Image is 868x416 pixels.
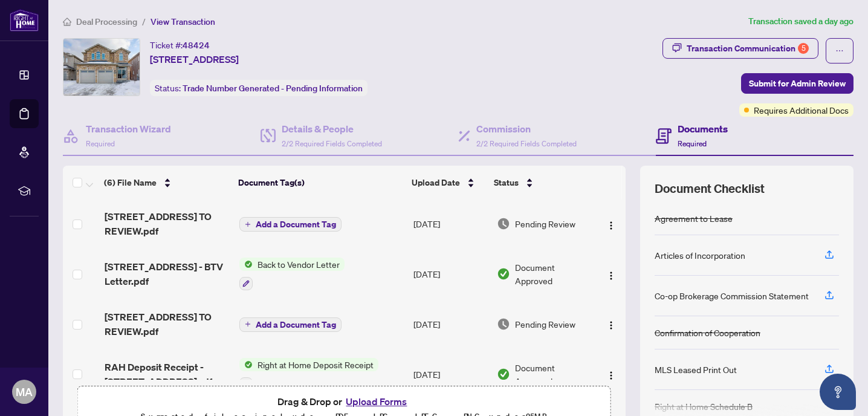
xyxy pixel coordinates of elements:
div: MLS Leased Print Out [655,363,737,376]
span: Right at Home Deposit Receipt [253,358,378,371]
li: / [142,15,146,28]
span: [STREET_ADDRESS] [150,52,239,67]
img: IMG-N12330789_1.jpg [63,39,140,96]
span: Document Approved [515,361,591,388]
span: home [63,18,71,26]
button: Add a Document Tag [239,317,342,332]
span: Document Checklist [655,180,765,197]
img: Logo [606,221,616,230]
span: 2/2 Required Fields Completed [282,139,382,148]
td: [DATE] [409,200,492,248]
td: [DATE] [409,300,492,348]
span: Upload Date [412,176,460,189]
div: Co-op Brokerage Commission Statement [655,289,809,302]
span: Deal Processing [76,16,137,27]
button: Logo [601,365,621,384]
span: Requires Additional Docs [754,103,849,117]
h4: Transaction Wizard [86,122,171,136]
span: ellipsis [835,47,844,55]
img: Document Status [497,317,510,331]
img: Logo [606,320,616,330]
span: Pending Review [515,317,575,331]
span: (6) File Name [104,176,157,189]
th: (6) File Name [99,166,233,200]
span: [STREET_ADDRESS] TO REVIEW.pdf [105,209,230,238]
img: Status Icon [239,258,253,271]
button: Add a Document Tag [239,316,342,332]
div: Transaction Communication [687,39,809,58]
button: Logo [601,314,621,334]
img: Document Status [497,267,510,281]
span: Add a Document Tag [256,320,336,329]
th: Document Tag(s) [233,166,407,200]
button: Transaction Communication5 [662,38,818,59]
span: [STREET_ADDRESS] TO REVIEW.pdf [105,310,230,339]
img: Document Status [497,217,510,230]
button: Logo [601,214,621,233]
span: plus [245,321,251,327]
span: Submit for Admin Review [749,74,846,93]
span: 48424 [183,40,210,51]
div: Confirmation of Cooperation [655,326,760,339]
div: Articles of Incorporation [655,249,745,262]
img: Logo [606,271,616,281]
h4: Details & People [282,122,382,136]
td: [DATE] [409,348,492,400]
span: Back to Vendor Letter [253,258,345,271]
h4: Documents [678,122,728,136]
span: 2/2 Required Fields Completed [476,139,577,148]
div: Status: [150,80,368,96]
span: Trade Number Generated - Pending Information [183,83,363,94]
button: Add a Document Tag [239,216,342,232]
th: Upload Date [407,166,490,200]
h4: Commission [476,122,577,136]
button: Upload Forms [342,394,410,409]
img: Document Status [497,368,510,381]
button: Status IconRight at Home Deposit Receipt [239,358,378,391]
span: Document Approved [515,261,591,287]
span: MA [16,383,33,400]
button: Open asap [820,374,856,410]
th: Status [489,166,592,200]
span: plus [245,221,251,227]
img: Logo [606,371,616,380]
span: Required [86,139,115,148]
span: Status [494,176,519,189]
button: Add a Document Tag [239,217,342,232]
span: Required [678,139,707,148]
button: Status IconBack to Vendor Letter [239,258,345,290]
span: Pending Review [515,217,575,230]
span: Add a Document Tag [256,220,336,229]
img: Status Icon [239,358,253,371]
div: Ticket #: [150,38,210,52]
button: Logo [601,264,621,284]
td: [DATE] [409,248,492,300]
div: Agreement to Lease [655,212,733,225]
div: 5 [798,43,809,54]
article: Transaction saved a day ago [748,15,853,28]
span: Drag & Drop or [277,394,410,409]
span: View Transaction [151,16,215,27]
div: Right at Home Schedule B [655,400,753,413]
span: [STREET_ADDRESS] - BTV Letter.pdf [105,259,230,288]
img: logo [10,9,39,31]
span: RAH Deposit Receipt - [STREET_ADDRESS]pdf [105,360,230,389]
button: Submit for Admin Review [741,73,853,94]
